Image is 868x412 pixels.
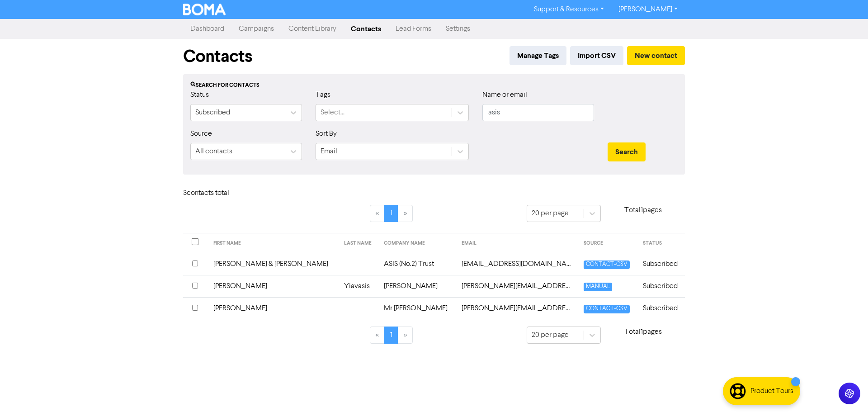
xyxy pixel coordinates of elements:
[611,2,685,17] a: [PERSON_NAME]
[439,20,477,38] a: Settings
[527,2,611,17] a: Support & Resources
[190,128,212,139] label: Source
[456,253,578,275] td: andrewandiwona@gmail.com
[183,189,255,198] h6: 3 contact s total
[456,275,578,297] td: chris.yiavasis@redcoats.co.nz
[183,20,231,38] a: Dashboard
[584,260,630,269] span: CONTACT-CSV
[195,146,232,157] div: All contacts
[509,46,566,65] button: Manage Tags
[281,20,344,38] a: Content Library
[378,253,456,275] td: ASIS (No.2) Trust
[344,20,388,38] a: Contacts
[378,275,456,297] td: [PERSON_NAME]
[637,233,685,253] th: STATUS
[388,20,439,38] a: Lead Forms
[601,327,685,337] p: Total 1 pages
[183,4,226,15] img: BOMA Logo
[208,233,339,253] th: FIRST NAME
[190,81,678,90] div: Search for contacts
[208,297,339,319] td: [PERSON_NAME]
[578,233,637,253] th: SOURCE
[378,233,456,253] th: COMPANY NAME
[532,330,569,341] div: 20 per page
[482,90,527,100] label: Name or email
[637,253,685,275] td: Subscribed
[208,275,339,297] td: [PERSON_NAME]
[316,128,337,139] label: Sort By
[823,369,868,412] iframe: Chat Widget
[195,107,230,118] div: Subscribed
[532,208,569,219] div: 20 per page
[456,233,578,253] th: EMAIL
[570,46,623,65] button: Import CSV
[378,297,456,319] td: Mr [PERSON_NAME]
[584,305,630,313] span: CONTACT-CSV
[208,253,339,275] td: [PERSON_NAME] & [PERSON_NAME]
[608,142,646,161] button: Search
[637,297,685,319] td: Subscribed
[637,275,685,297] td: Subscribed
[190,90,209,100] label: Status
[231,20,281,38] a: Campaigns
[321,107,344,118] div: Select...
[316,90,330,100] label: Tags
[183,46,252,67] h1: Contacts
[584,283,612,291] span: MANUAL
[601,205,685,216] p: Total 1 pages
[339,275,378,297] td: Yiavasis
[627,46,685,65] button: New contact
[384,327,398,344] a: Page 1 is your current page
[384,205,398,222] a: Page 1 is your current page
[321,146,337,157] div: Email
[339,233,378,253] th: LAST NAME
[456,297,578,319] td: chris.y@loweandco.nz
